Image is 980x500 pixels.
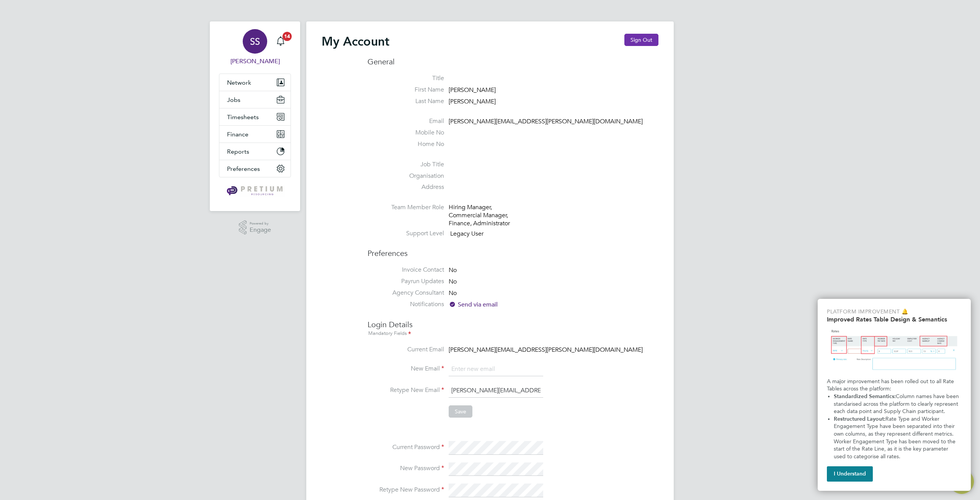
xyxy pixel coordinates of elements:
nav: Main navigation [210,21,300,211]
label: Address [367,183,444,191]
span: Jobs [227,96,240,103]
button: Sign Out [624,34,658,46]
span: Send via email [449,301,498,308]
label: New Email [367,365,444,373]
h3: Preferences [367,241,658,258]
label: Title [367,74,444,82]
p: Platform Improvement 🔔 [827,308,962,316]
h2: Improved Rates Table Design & Semantics [827,316,962,323]
span: No [449,289,457,297]
label: Email [367,117,444,125]
img: pretium-logo-retina.png [225,185,285,197]
label: Notifications [367,300,444,308]
span: Powered by [250,220,271,227]
span: Sam Skelton [219,57,291,66]
p: A major improvement has been rolled out to all Rate Tables across the platform: [827,378,962,393]
span: Reports [227,148,249,155]
span: [PERSON_NAME][EMAIL_ADDRESS][PERSON_NAME][DOMAIN_NAME] [449,346,643,354]
label: Last Name [367,97,444,105]
span: Rate Type and Worker Engagement Type have been separated into their own columns, as they represen... [834,416,957,460]
label: Agency Consultant [367,289,444,297]
span: [PERSON_NAME] [449,86,496,94]
span: [PERSON_NAME][EMAIL_ADDRESS][PERSON_NAME][DOMAIN_NAME] [449,118,643,126]
a: Go to account details [219,29,291,66]
label: Mobile No [367,129,444,137]
input: Enter new email again [449,384,543,398]
div: Improved Rate Table Semantics [818,299,971,491]
h2: My Account [322,34,389,49]
button: I Understand [827,466,873,482]
span: No [449,267,457,274]
span: Finance [227,131,248,138]
span: Column names have been standarised across the platform to clearly represent each data point and S... [834,393,960,415]
strong: Standardized Semantics: [834,393,896,400]
label: Current Password [367,443,444,451]
span: Timesheets [227,113,259,121]
label: Home No [367,140,444,148]
span: Legacy User [450,230,483,238]
label: Retype New Password [367,486,444,494]
div: Mandatory Fields [367,330,658,338]
label: First Name [367,86,444,94]
span: Network [227,79,251,86]
h3: General [367,57,658,67]
input: Enter new email [449,362,543,376]
span: No [449,278,457,285]
label: Current Email [367,346,444,354]
h3: Login Details [367,312,658,338]
label: Invoice Contact [367,266,444,274]
label: Team Member Role [367,203,444,211]
a: Go to home page [219,185,291,197]
label: Organisation [367,172,444,180]
label: Job Title [367,161,444,169]
span: Engage [250,227,271,233]
label: New Password [367,464,444,472]
span: Preferences [227,165,260,172]
label: Support Level [367,230,444,238]
img: Updated Rates Table Design & Semantics [827,326,962,375]
span: 14 [283,32,292,41]
strong: Restructured Layout: [834,416,885,422]
div: Hiring Manager, Commercial Manager, Finance, Administrator [449,203,521,227]
label: Retype New Email [367,386,444,394]
button: Save [449,405,472,418]
span: [PERSON_NAME] [449,98,496,105]
label: Payrun Updates [367,277,444,285]
span: SS [250,36,260,46]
